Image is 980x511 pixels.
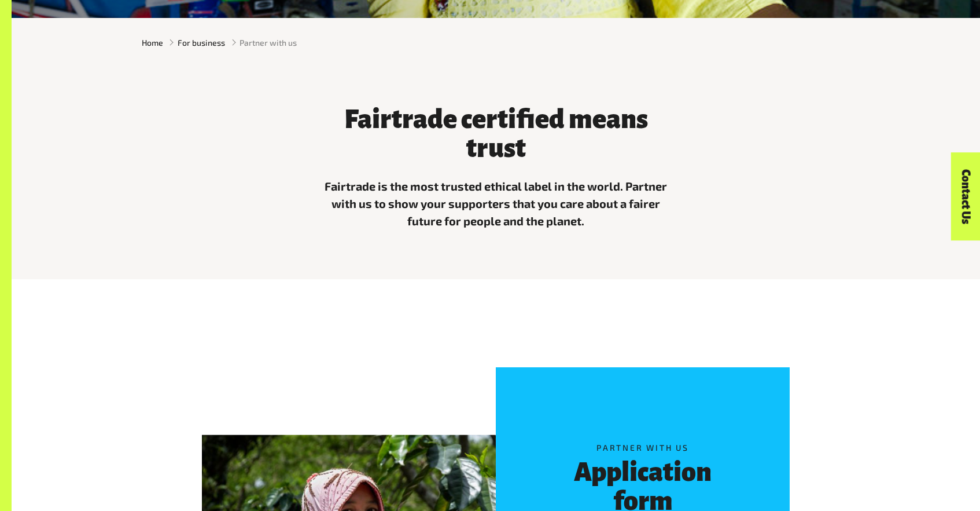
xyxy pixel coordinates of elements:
[142,36,163,49] a: Home
[322,177,669,229] p: Fairtrade is the most trusted ethical label in the world. Partner with us to show your supporters...
[240,36,297,49] span: Partner with us
[545,441,741,454] h5: Partner with us
[178,36,225,49] a: For business
[322,105,669,163] h3: Fairtrade certified means trust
